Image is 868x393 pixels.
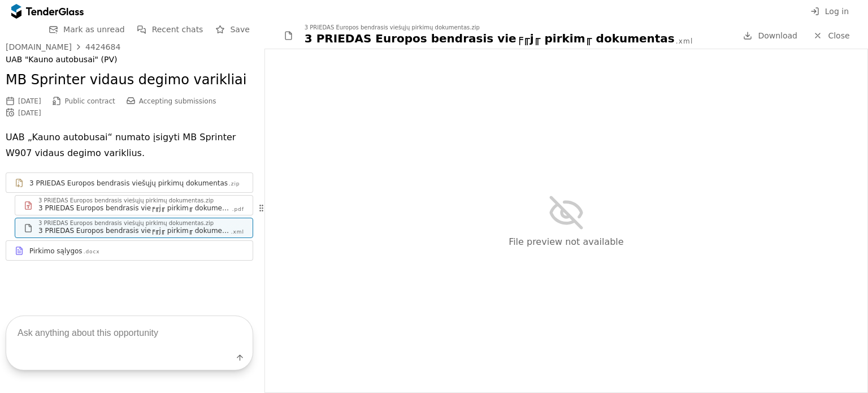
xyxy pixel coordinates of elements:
button: Log in [807,5,852,19]
span: Public contract [65,97,115,105]
span: File preview not available [509,236,624,247]
div: 4424684 [85,43,120,51]
a: 3 PRIEDAS Europos bendrasis viešųjų pirkimų dokumentas.zip3 PRIEDAS Europos bendrasis vie╒╓j╓ pir... [15,218,253,238]
span: Download [758,31,797,40]
a: Close [806,29,857,43]
div: [DATE] [18,97,41,105]
div: 3 PRIEDAS Europos bendrasis viešųjų pirkimų dokumentas [29,179,228,188]
div: 3 PRIEDAS Europos bendrasis vie╒╓j╓ pirkim╓ dokumentas [38,226,230,235]
div: UAB "Kauno autobusai" (PV) [6,55,253,64]
div: [DATE] [18,109,41,117]
button: Recent chats [134,23,207,37]
div: [DOMAIN_NAME] [6,43,72,51]
p: UAB „Kauno autobusai“ numato įsigyti MB Sprinter W907 vidaus degimo variklius. [6,129,253,161]
button: Mark as unread [45,23,128,37]
div: .zip [229,180,240,188]
h2: MB Sprinter vidaus degimo varikliai [6,71,253,90]
a: 3 PRIEDAS Europos bendrasis viešųjų pirkimų dokumentas.zip3 PRIEDAS Europos bendrasis vie╒╓j╓ pir... [15,195,253,215]
span: Accepting submissions [139,97,216,105]
div: Pirkimo sąlygos [29,247,83,256]
span: Recent chats [152,25,203,34]
div: .xml [676,37,693,46]
div: .docx [84,248,100,256]
a: [DOMAIN_NAME]4424684 [6,42,120,51]
span: Save [230,25,249,34]
span: Mark as unread [63,25,125,34]
span: Log in [825,7,849,16]
div: .xml [231,228,244,236]
div: 3 PRIEDAS Europos bendrasis vie╒╓j╓ pirkim╓ dokumentas [305,31,675,46]
span: Close [828,31,849,40]
a: Pirkimo sąlygos.docx [6,240,253,261]
button: Save [212,23,253,37]
div: 3 PRIEDAS Europos bendrasis viešųjų pirkimų dokumentas.zip [38,221,214,226]
div: 3 PRIEDAS Europos bendrasis vie╒╓j╓ pirkim╓ dokumentas [38,204,231,213]
div: 3 PRIEDAS Europos bendrasis viešųjų pirkimų dokumentas.zip [38,198,214,204]
div: 3 PRIEDAS Europos bendrasis viešųjų pirkimų dokumentas.zip [305,25,480,31]
a: 3 PRIEDAS Europos bendrasis viešųjų pirkimų dokumentas.zip [6,172,253,193]
div: .pdf [232,206,244,213]
a: Download [740,29,801,43]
